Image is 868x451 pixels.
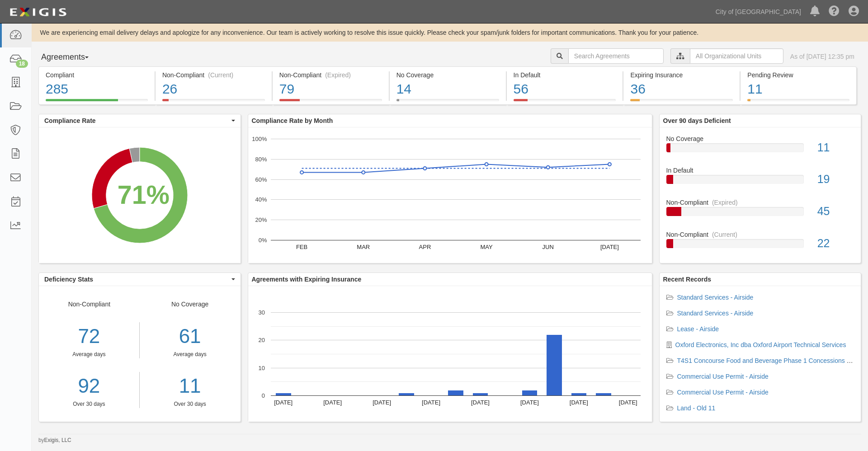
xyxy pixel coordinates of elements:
a: Lease - Airside [677,325,719,333]
a: Non-Compliant(Expired)45 [666,198,854,230]
div: No Coverage [660,134,861,143]
button: Compliance Rate [39,114,241,127]
div: Non-Compliant (Current) [162,70,265,80]
b: Over 90 days Deficient [663,117,731,124]
div: 45 [811,203,861,220]
text: 100% [252,136,267,142]
text: 40% [255,196,267,203]
div: Average days [39,351,139,358]
svg: A chart. [248,127,652,263]
div: We are experiencing email delivery delays and apologize for any inconvenience. Our team is active... [32,28,868,37]
a: T4S1 Concourse Food and Beverage Phase 1 Concessions Lease [677,357,864,364]
text: APR [419,244,431,250]
text: [DATE] [422,399,440,406]
div: 11 [747,80,849,99]
text: [DATE] [274,399,292,406]
small: by [38,437,71,444]
i: Help Center - Complianz [829,6,840,17]
div: 22 [811,235,861,252]
button: Deficiency Stats [39,273,241,286]
text: MAY [480,244,493,250]
div: Over 30 days [39,400,139,408]
a: In Default19 [666,166,854,198]
text: 20% [255,216,267,223]
a: No Coverage11 [666,134,854,166]
text: [DATE] [618,399,637,406]
text: 30 [258,309,264,316]
div: Non-Compliant [660,230,861,239]
text: FEB [296,244,307,250]
a: Commercial Use Permit - Airside [677,389,769,396]
a: City of [GEOGRAPHIC_DATA] [711,3,806,21]
text: [DATE] [600,244,618,250]
div: In Default [660,166,861,175]
input: All Organizational Units [690,48,783,64]
text: 20 [258,337,264,343]
a: No Coverage14 [390,99,506,106]
div: 26 [162,80,265,99]
text: JUN [542,244,553,250]
div: 56 [514,80,616,99]
div: Non-Compliant [660,198,861,207]
text: 80% [255,156,267,163]
div: 36 [630,80,733,99]
svg: A chart. [39,127,241,263]
div: (Expired) [712,198,738,207]
a: Land - Old 11 [677,404,716,412]
div: Non-Compliant (Expired) [279,70,382,80]
text: MAR [357,244,370,250]
div: 285 [46,80,148,99]
text: 10 [258,364,264,371]
a: Commercial Use Permit - Airside [677,373,769,380]
a: 92 [39,372,139,400]
div: (Current) [208,70,233,80]
div: 18 [16,60,28,68]
a: 11 [146,372,234,400]
a: Non-Compliant(Expired)79 [273,99,389,106]
div: No Coverage [140,300,241,408]
a: Pending Review11 [741,99,857,106]
a: Non-Compliant(Current)26 [156,99,272,106]
div: 11 [811,140,861,156]
div: (Current) [712,230,737,239]
text: 0 [261,392,264,399]
div: 19 [811,171,861,188]
div: Non-Compliant [39,300,140,408]
span: Compliance Rate [44,116,229,125]
b: Compliance Rate by Month [252,117,333,124]
button: Agreements [38,48,106,66]
text: [DATE] [373,399,391,406]
div: Over 30 days [146,400,234,408]
div: Average days [146,351,234,358]
div: 14 [396,80,499,99]
div: 71% [118,176,170,213]
b: Agreements with Expiring Insurance [252,276,362,283]
a: In Default56 [507,99,623,106]
div: 61 [146,322,234,351]
text: [DATE] [569,399,588,406]
img: logo-5460c22ac91f19d4615b14bd174203de0afe785f0fc80cf4dbbc73dc1793850b.png [7,4,69,20]
text: 60% [255,176,267,183]
a: Standard Services - Airside [677,310,754,317]
a: Compliant285 [38,99,155,106]
a: Expiring Insurance36 [623,99,740,106]
a: Non-Compliant(Current)22 [666,230,854,255]
text: [DATE] [520,399,538,406]
div: (Expired) [325,70,351,80]
text: [DATE] [323,399,342,406]
svg: A chart. [248,286,652,422]
a: Standard Services - Airside [677,294,754,301]
b: Recent Records [663,276,712,283]
div: Compliant [46,70,148,80]
a: Oxford Electronics, Inc dba Oxford Airport Technical Services [675,341,846,348]
text: [DATE] [471,399,489,406]
div: Expiring Insurance [630,70,733,80]
div: No Coverage [396,70,499,80]
div: Pending Review [747,70,849,80]
div: In Default [514,70,616,80]
a: Exigis, LLC [44,437,71,443]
